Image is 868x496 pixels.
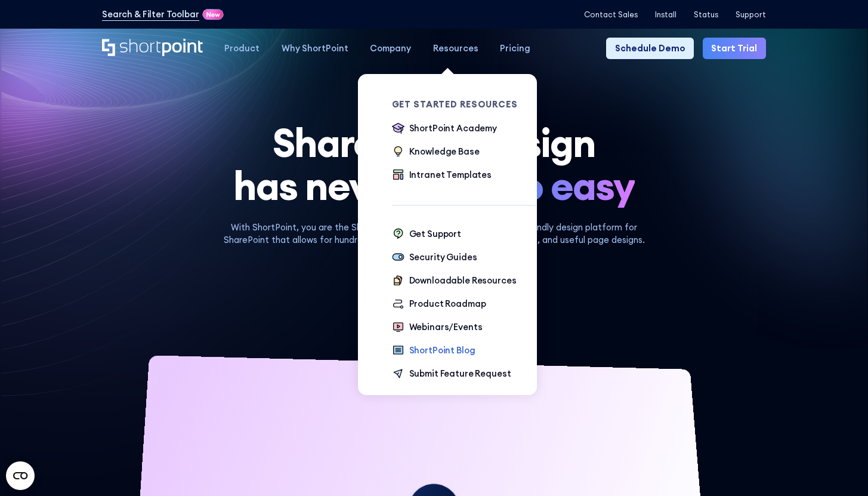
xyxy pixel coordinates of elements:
div: Resources [433,42,478,55]
a: Why ShortPoint [271,38,359,59]
div: ShortPoint Blog [409,344,475,357]
div: Product Roadmap [409,297,486,310]
div: Security Guides [409,251,477,264]
div: Get Started Resources [392,100,536,109]
a: Security Guides [392,251,477,265]
div: Pricing [500,42,530,55]
div: Submit Feature Request [409,367,511,380]
a: Install [655,10,677,19]
h1: SharePoint Design has never been [102,122,766,208]
a: Company [359,38,422,59]
a: Knowledge Base [392,145,480,159]
span: so easy [503,165,635,208]
div: Webinars/Events [409,321,483,334]
div: Company [370,42,411,55]
a: Search & Filter Toolbar [102,8,199,21]
a: ShortPoint Blog [392,344,475,358]
a: ShortPoint Academy [392,122,497,136]
a: Pricing [489,38,541,59]
a: Resources [422,38,489,59]
a: Product Roadmap [392,297,486,312]
div: Why ShortPoint [282,42,348,55]
div: ShortPoint Academy [409,122,497,135]
a: Webinars/Events [392,321,483,335]
a: Home [102,39,203,58]
div: Knowledge Base [409,145,480,158]
a: Support [736,10,766,19]
a: Product [214,38,270,59]
a: Downloadable Resources [392,274,517,288]
div: Get Support [409,227,461,241]
p: With ShortPoint, you are the SharePoint Designer. ShortPoint is a user-friendly design platform f... [214,221,654,247]
iframe: Chat Widget [808,439,868,496]
button: Open CMP widget [6,461,35,490]
a: Schedule Demo [606,38,694,59]
a: Get started [DATE]! [362,260,506,294]
a: Submit Feature Request [392,367,511,381]
div: Downloadable Resources [409,274,517,287]
a: Status [694,10,718,19]
a: Start Trial [703,38,766,59]
a: Get Support [392,227,461,242]
div: Intranet Templates [409,168,492,181]
a: Intranet Templates [392,168,492,183]
a: Contact Sales [584,10,638,19]
div: Product [224,42,260,55]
